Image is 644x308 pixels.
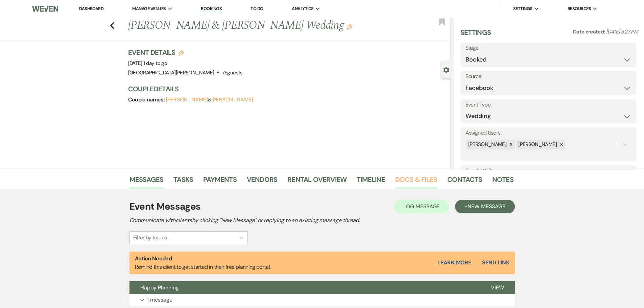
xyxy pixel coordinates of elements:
button: Happy Planning [129,281,480,294]
img: Weven Logo [32,2,58,16]
span: 75 guests [222,69,243,76]
span: [DATE] 5:27 PM [606,28,638,35]
a: Payments [203,174,237,189]
span: 1 day to go [143,60,167,67]
strong: Action Needed [135,255,172,262]
a: Timeline [357,174,385,189]
label: Source: [466,72,631,81]
span: Happy Planning [140,284,179,291]
label: Event Type: [466,100,631,110]
button: [PERSON_NAME] [166,97,208,102]
button: View [480,281,515,294]
span: Log Message [403,203,439,210]
span: [GEOGRAPHIC_DATA][PERSON_NAME] [128,69,214,76]
a: Messages [129,174,164,189]
button: Edit [347,24,352,30]
span: Analytics [292,5,313,12]
button: Log Message [394,200,449,213]
span: | [142,60,167,67]
h1: Event Messages [129,199,201,214]
button: [PERSON_NAME] [211,97,253,102]
a: Dashboard [79,6,103,11]
button: Send Link [482,260,509,265]
span: Manage Venues [132,5,166,12]
h2: Communicate with clients by clicking "New Message" or replying to an existing message thread. [129,216,515,224]
span: Date created: [573,28,606,35]
a: Contacts [447,174,482,189]
span: Settings [513,5,532,12]
p: Remind this client to get started in their free planning portal. [135,254,271,271]
span: View [491,284,504,291]
span: New Message [468,203,505,210]
label: Assigned Users: [466,128,631,138]
a: Learn More [437,259,471,267]
span: & [166,96,253,103]
h1: [PERSON_NAME] & [PERSON_NAME] Wedding [128,18,384,34]
a: Vendors [247,174,277,189]
span: Resources [568,5,591,12]
div: [PERSON_NAME] [516,140,558,149]
label: Stage: [466,43,631,53]
span: [DATE] [128,60,167,67]
button: 1 message [129,294,515,306]
div: Filter by topics... [133,234,169,242]
button: Close lead details [443,66,449,73]
a: Rental Overview [287,174,347,189]
a: Notes [492,174,514,189]
p: 1 message [147,295,172,304]
a: To Do [251,6,263,11]
a: Bookings [201,6,222,12]
h3: Settings [460,28,491,43]
a: Tasks [173,174,193,189]
button: +New Message [455,200,515,213]
a: Docs & Files [395,174,437,189]
span: Couple names: [128,96,166,103]
div: [PERSON_NAME] [466,140,508,149]
label: Task List(s): [466,166,631,176]
h3: Event Details [128,48,243,57]
h3: Couple Details [128,84,444,94]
